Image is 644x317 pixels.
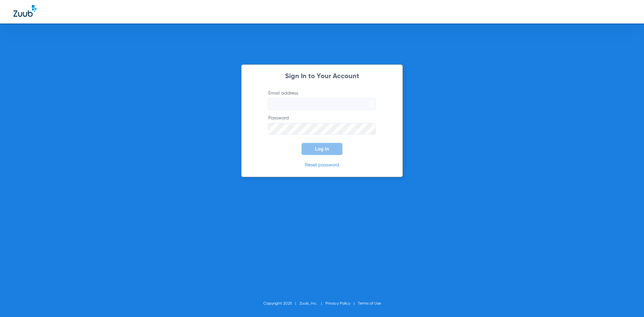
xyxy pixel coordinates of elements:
[305,163,339,167] a: Reset password
[610,285,644,317] iframe: Chat Widget
[325,302,350,306] a: Privacy Policy
[263,300,300,307] li: Copyright 2025
[268,98,376,110] input: Email address
[268,123,376,135] input: Password
[315,146,329,152] span: Log In
[13,5,37,17] img: Zuub Logo
[268,90,376,110] label: Email address
[268,115,376,135] label: Password
[258,73,386,80] h2: Sign In to Your Account
[358,302,381,306] a: Terms of Use
[302,143,342,155] button: Log In
[300,300,325,307] li: Zuub, Inc.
